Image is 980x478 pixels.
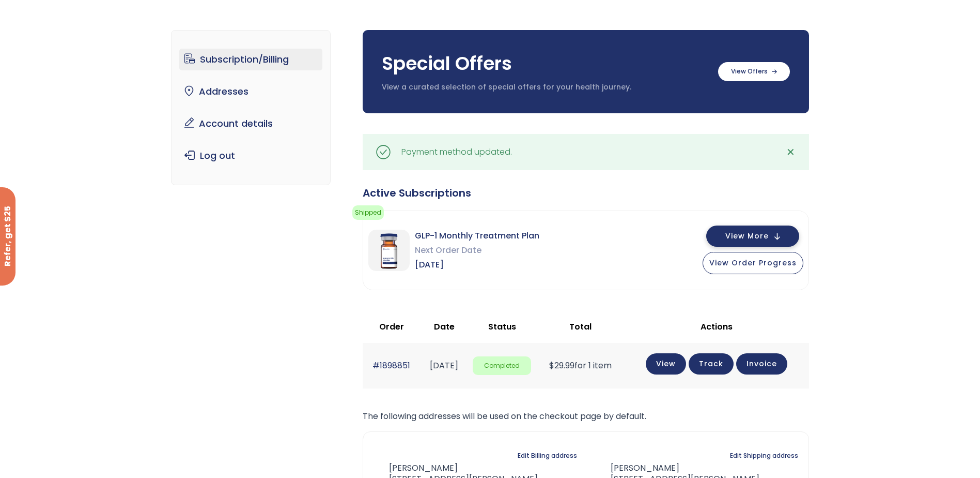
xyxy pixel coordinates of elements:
[786,145,795,159] span: ✕
[473,356,531,376] span: Completed
[179,81,322,102] a: Addresses
[536,343,625,388] td: for 1 item
[706,226,799,247] button: View More
[781,142,801,162] a: ✕
[179,113,322,135] a: Account details
[725,233,769,240] span: View More
[646,353,686,375] a: View
[518,449,577,463] a: Edit Billing address
[434,321,455,333] span: Date
[368,230,410,271] img: GLP-1 Monthly Treatment Plan
[549,360,574,371] span: 29.99
[179,49,322,70] a: Subscription/Billing
[736,353,787,375] a: Invoice
[363,409,809,424] p: The following addresses will be used on the checkout page by default.
[372,360,410,371] a: #1898851
[569,321,592,333] span: Total
[709,258,797,268] span: View Order Progress
[415,229,539,243] span: GLP-1 Monthly Treatment Plan
[415,258,539,272] span: [DATE]
[701,321,733,333] span: Actions
[730,449,798,463] a: Edit Shipping address
[703,252,803,274] button: View Order Progress
[363,186,809,200] div: Active Subscriptions
[415,243,539,258] span: Next Order Date
[171,30,331,185] nav: Account pages
[430,360,458,371] time: [DATE]
[382,82,708,93] p: View a curated selection of special offers for your health journey.
[401,145,512,159] div: Payment method updated.
[379,321,404,333] span: Order
[689,353,734,375] a: Track
[488,321,516,333] span: Status
[179,145,322,167] a: Log out
[382,51,708,77] h3: Special Offers
[352,205,384,220] span: Shipped
[549,360,554,371] span: $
